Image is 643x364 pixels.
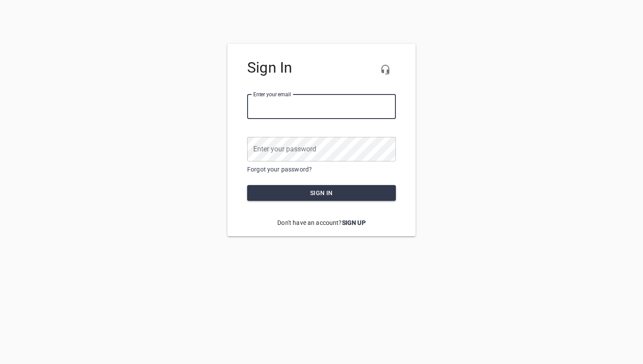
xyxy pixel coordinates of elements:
[254,188,389,199] span: Sign in
[247,59,396,77] h4: Sign In
[247,212,396,234] p: Don't have an account?
[247,185,396,201] button: Sign in
[342,219,366,226] a: Sign Up
[375,59,396,80] button: Live Chat
[247,166,312,173] a: Forgot your password?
